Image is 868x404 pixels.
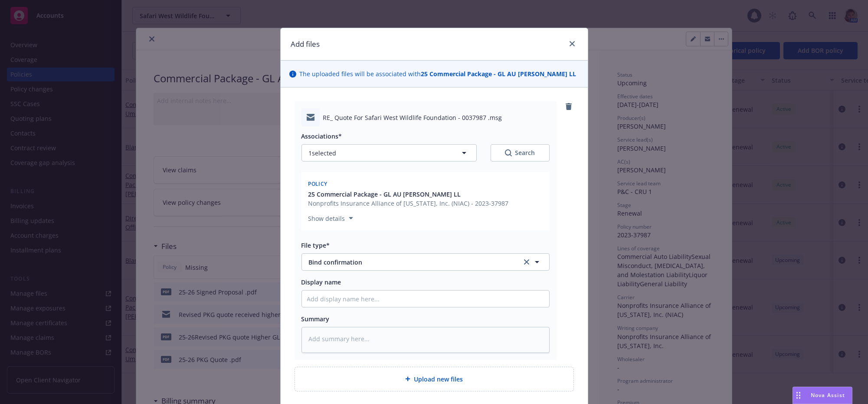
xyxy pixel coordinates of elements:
[301,253,550,271] button: Bind confirmationclear selection
[811,391,845,399] span: Nova Assist
[295,367,574,391] div: Upload new files
[793,387,852,404] button: Nova Assist
[414,375,463,384] span: Upload new files
[301,315,330,323] span: Summary
[521,257,532,267] a: clear selection
[309,258,510,267] span: Bind confirmation
[302,291,549,307] input: Add display name here...
[793,387,804,404] div: Drag to move
[301,278,341,286] span: Display name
